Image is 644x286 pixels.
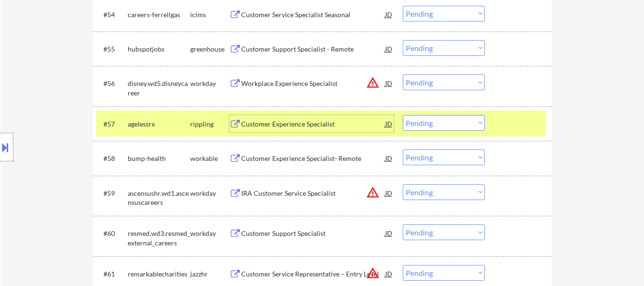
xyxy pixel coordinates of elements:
div: #54 [103,10,120,20]
div: jazzhr [190,269,229,279]
div: workday [190,229,229,238]
div: workday [190,189,229,198]
button: warning_amber [366,76,379,89]
div: greenhouse [190,44,229,54]
div: hubspotjobs [128,44,190,54]
div: Workplace Experience Specialist [241,79,385,88]
div: JD [384,6,394,23]
div: workable [190,154,229,163]
div: Customer Support Specialist - Remote [241,44,385,54]
div: JD [384,224,394,242]
div: JD [384,40,394,57]
div: Customer Support Specialist [241,229,385,238]
div: resmed.wd3.resmed_external_careers [128,229,190,247]
div: JD [384,74,394,92]
div: rippling [190,119,229,129]
div: remarkablecharities [128,269,190,279]
div: #55 [103,44,120,54]
div: IRA Customer Service Specialist [241,189,385,198]
div: Customer Experience Specialist [241,119,385,129]
div: #61 [103,269,120,279]
div: icims [190,10,229,20]
div: Customer Experience Specialist- Remote [241,154,385,163]
button: warning_amber [366,266,379,280]
div: workday [190,79,229,88]
div: JD [384,265,394,282]
div: JD [384,184,394,201]
div: JD [384,115,394,132]
div: careers-ferrellgas [128,10,190,20]
div: Customer Service Representative – Entry Level [241,269,385,279]
div: JD [384,149,394,167]
div: Customer Service Specialist Seasonal [241,10,385,20]
button: warning_amber [366,186,379,199]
